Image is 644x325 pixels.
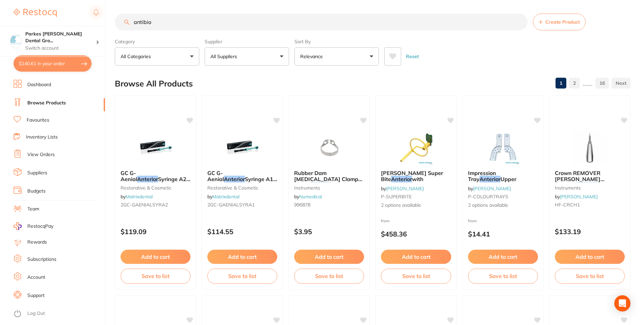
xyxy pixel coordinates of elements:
[331,182,345,189] span: Teeth
[115,39,199,45] label: Category
[555,269,625,283] button: Save to list
[207,202,255,208] span: 2GC-GAENIALSYRA1
[134,131,178,165] img: GC G-Aenial Anterior Syringe A2 (4.7gm)
[294,170,364,182] b: Rubber Dam Molar Clamps, B4 for Anterior Teeth
[468,218,477,223] span: from
[14,222,22,230] img: RestocqPay
[294,250,364,264] button: Add to cart
[381,250,451,264] button: Add to cart
[14,55,92,72] button: $140.61 in your order
[595,76,609,90] a: 16
[299,194,322,200] a: Numedical
[481,131,525,165] img: Impression Tray Anterior Upper
[294,202,310,208] span: 996878
[207,228,277,235] p: $114.55
[121,228,190,235] p: $119.09
[121,53,154,60] p: All Categories
[27,100,66,106] a: Browse Products
[115,14,527,30] input: Search Products
[14,5,57,21] a: Restocq Logo
[27,81,51,88] a: Dashboard
[27,188,46,195] a: Budgets
[381,269,451,283] button: Save to list
[310,182,331,189] em: Anterior
[212,194,239,200] a: Matrixdental
[27,206,39,212] a: Team
[404,47,421,66] button: Reset
[294,228,364,235] p: $3.95
[468,170,538,182] b: Impression Tray Anterior Upper
[27,310,45,317] a: Log Out
[381,170,443,182] span: [PERSON_NAME] Super Bite
[500,176,516,182] span: Upper
[27,292,45,299] a: Support
[480,176,500,182] em: Anterior
[294,47,379,66] button: Relevance
[27,151,55,158] a: View Orders
[27,256,56,263] a: Subscriptions
[560,194,598,200] a: [PERSON_NAME]
[121,194,153,200] span: by
[545,19,580,25] span: Create Product
[27,239,47,246] a: Rewards
[207,185,277,191] small: restorative & cosmetic
[207,170,224,182] span: GC G-Aenial
[381,202,451,209] span: 2 options available
[207,269,277,283] button: Save to list
[115,47,199,66] button: All Categories
[468,269,538,283] button: Save to list
[300,53,326,60] p: Relevance
[468,250,538,264] button: Add to cart
[381,218,390,223] span: from
[294,170,362,189] span: Rubber Dam [MEDICAL_DATA] Clamps, B4 for
[137,176,158,182] em: Anterior
[568,131,612,165] img: Crown REMOVER Christensen Straight Anterior
[394,131,438,165] img: HAWE Super Bite Anterior with
[307,131,351,165] img: Rubber Dam Molar Clamps, B4 for Anterior Teeth
[121,202,168,208] span: 2GC-GAENIALSYRA2
[27,223,53,230] span: RestocqPay
[576,182,597,189] em: Anterior
[121,170,190,182] b: GC G-Aenial Anterior Syringe A2 (4.7gm)
[468,230,538,238] p: $14.41
[294,194,322,200] span: by
[121,176,190,189] span: Syringe A2 (4.7gm)
[25,45,96,52] p: Switch account
[115,79,193,89] h2: Browse All Products
[381,230,451,238] p: $458.36
[14,308,103,319] button: Log Out
[381,194,412,200] span: P-SUPERBITE
[555,250,625,264] button: Add to cart
[556,76,566,90] a: 1
[391,176,412,182] em: Anterior
[207,176,277,189] span: Syringe A1 (4.7gm)
[121,170,137,182] span: GC G-Aenial
[27,274,45,281] a: Account
[381,170,451,182] b: HAWE Super Bite Anterior with
[555,170,625,182] b: Crown REMOVER Christensen Straight Anterior
[583,79,593,87] p: ......
[468,202,538,209] span: 2 options available
[468,194,508,200] span: P-COLOURTRAYS
[555,202,580,208] span: HF-CRCH1
[386,185,424,192] a: [PERSON_NAME]
[473,185,511,192] a: [PERSON_NAME]
[555,194,598,200] span: by
[26,134,58,141] a: Inventory Lists
[121,269,190,283] button: Save to list
[126,194,153,200] a: Matrixdental
[10,34,22,46] img: Parkes Baker Dental Group
[569,76,580,90] a: 2
[205,47,289,66] button: All Suppliers
[468,170,496,182] span: Impression Tray
[294,39,379,45] label: Sort By
[412,176,423,182] span: with
[221,131,264,165] img: GC G-Aenial Anterior Syringe A1 (4.7gm)
[224,176,245,182] em: Anterior
[207,194,239,200] span: by
[468,185,511,192] span: by
[205,39,289,45] label: Supplier
[14,9,57,17] img: Restocq Logo
[555,170,604,189] span: Crown REMOVER [PERSON_NAME] Straight
[14,222,53,230] a: RestocqPay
